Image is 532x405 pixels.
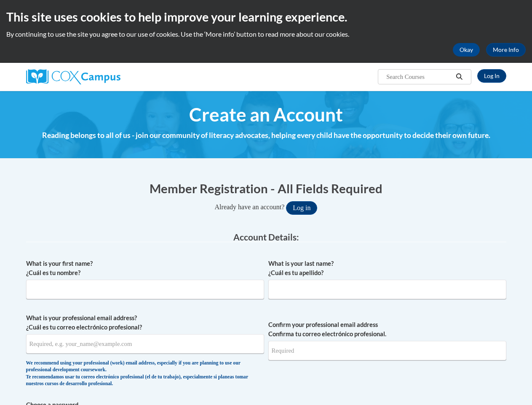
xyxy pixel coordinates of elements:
[453,72,465,82] button: Search
[268,341,506,360] input: Required
[26,313,264,332] label: What is your professional email address? ¿Cuál es tu correo electrónico profesional?
[6,30,526,39] p: By continuing to use the site you agree to our use of cookies. Use the ‘More info’ button to read...
[268,320,506,339] label: Confirm your professional email address Confirma tu correo electrónico profesional.
[26,334,264,354] input: Metadata input
[26,360,264,388] div: We recommend using your professional (work) email address, especially if you are planning to use ...
[233,232,299,242] span: Account Details:
[26,130,506,141] h4: Reading belongs to all of us - join our community of literacy advocates, helping every child have...
[477,69,506,83] a: Log In
[215,203,285,211] span: Already have an account?
[268,259,506,278] label: What is your last name? ¿Cuál es tu apellido?
[453,43,480,57] button: Okay
[385,72,453,82] input: Search Courses
[286,201,317,215] button: Log in
[26,69,120,84] img: Cox Campus
[486,43,526,57] a: More Info
[26,280,264,299] input: Metadata input
[268,280,506,299] input: Metadata input
[26,180,506,197] h1: Member Registration - All Fields Required
[26,259,264,278] label: What is your first name? ¿Cuál es tu nombre?
[189,103,343,126] span: Create an Account
[6,8,526,25] h2: This site uses cookies to help improve your learning experience.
